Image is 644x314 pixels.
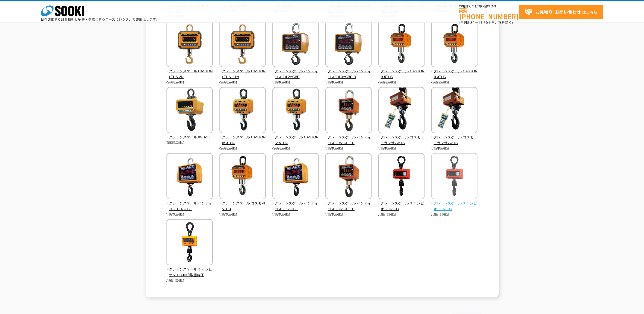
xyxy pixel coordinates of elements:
[272,129,319,146] a: クレーンスケール CASTON Ⅳ 5THC
[519,5,603,19] a: お見積り･お問い合わせはこちら
[167,80,213,85] p: 石蔵商店/重さ
[167,201,213,212] span: クレーンスケール ハンディコスモ 1ACBE
[272,135,319,146] span: クレーンスケール CASTON Ⅳ 5THC
[459,8,519,20] a: [PHONE_NUMBER]
[325,87,372,135] img: クレーンスケール ハンディコスモ 5ACBE-R
[378,69,425,80] span: クレーンスケール CASTON Ⅲ 5THD
[431,195,478,212] a: クレーンスケール チャンピオン HA-03
[272,153,319,201] img: クレーンスケール ハンディコスモ 2ACBE
[272,195,319,212] a: クレーンスケール ハンディコスモ 2ACBE
[167,135,213,140] span: クレーンスケール IWD-1T
[167,267,213,278] span: クレーンスケール チャンピオン HC-03※取扱終了
[325,129,372,146] a: クレーンスケール ハンディコスモ 5ACBE-R
[41,18,160,21] p: 日々進化する計測技術と多種・多様化するニーズにレンタルでお応えします。
[378,201,425,212] span: クレーンスケール チャンピオン HA-03
[219,195,266,212] a: クレーンスケール コスモ-Ⅲ5THD
[219,201,266,212] span: クレーンスケール コスモ-Ⅲ5THD
[219,80,266,85] p: 石蔵商店/重さ
[325,69,372,80] span: クレーンスケール ハンディコスモⅡ 3ACBP-R
[219,212,266,217] p: 守随本店/重さ
[378,63,425,80] a: クレーンスケール CASTON Ⅲ 5THD
[431,201,478,212] span: クレーンスケール チャンピオン HA-03
[378,146,425,151] p: 守随本店/重さ
[535,8,581,15] strong: お見積り･お問い合わせ
[167,262,213,278] a: クレーンスケール チャンピオン HC-03※取扱終了
[325,212,372,217] p: 守随本店/重さ
[431,146,478,151] p: 守随本店/重さ
[167,212,213,217] p: 守随本店/重さ
[378,212,425,217] p: 八幡計器/重さ
[431,87,477,135] img: クレーンスケール コスモ・トランサム3TS
[378,21,425,69] img: クレーンスケール CASTON Ⅲ 5THD
[378,129,425,146] a: クレーンスケール コスモ・トランサム5TS
[272,21,319,69] img: クレーンスケール ハンディコスモⅡ 2ACBP
[219,87,266,135] img: クレーンスケール CASTON Ⅳ 3THC
[272,80,319,85] p: 守随本店/重さ
[431,21,477,69] img: クレーンスケール CASTON Ⅲ 3THD
[325,153,372,201] img: クレーンスケール ハンディコスモ 3ACBE-R
[459,5,519,8] span: お電話でのお問い合わせは
[167,129,213,140] a: クレーンスケール IWD-1T
[378,153,425,201] img: クレーンスケール チャンピオン HA-03
[459,20,513,25] span: (平日 ～ 土日、祝日除く)
[219,146,266,151] p: 石蔵商店/重さ
[431,129,478,146] a: クレーンスケール コスモ・トランサム3TS
[167,69,213,80] span: クレーンスケール CASTONⅠ THA-2N
[478,20,488,25] span: 17:30
[219,63,266,80] a: クレーンスケール CASTONⅠ THA－1N
[167,140,213,145] p: 石蔵商店/重さ
[431,135,478,146] span: クレーンスケール コスモ・トランサム3TS
[167,87,213,135] img: クレーンスケール IWD-1T
[272,63,319,80] a: クレーンスケール ハンディコスモⅡ 2ACBP
[219,69,266,80] span: クレーンスケール CASTONⅠ THA－1N
[431,80,478,85] p: 石蔵商店/重さ
[325,80,372,85] p: 守随本店/重さ
[167,219,213,267] img: クレーンスケール チャンピオン HC-03※取扱終了
[431,63,478,80] a: クレーンスケール CASTON Ⅲ 3THD
[167,195,213,212] a: クレーンスケール ハンディコスモ 1ACBE
[219,153,266,201] img: クレーンスケール コスモ-Ⅲ5THD
[325,195,372,212] a: クレーンスケール ハンディコスモ 3ACBE-R
[378,87,425,135] img: クレーンスケール コスモ・トランサム5TS
[272,69,319,80] span: クレーンスケール ハンディコスモⅡ 2ACBP
[272,87,319,135] img: クレーンスケール CASTON Ⅳ 5THC
[325,201,372,212] span: クレーンスケール ハンディコスモ 3ACBE-R
[325,63,372,80] a: クレーンスケール ハンディコスモⅡ 3ACBP-R
[219,129,266,146] a: クレーンスケール CASTON Ⅳ 3THC
[272,212,319,217] p: 守随本店/重さ
[325,146,372,151] p: 守随本店/重さ
[431,153,477,201] img: クレーンスケール チャンピオン HA-03
[431,212,478,217] p: 八幡計器/重さ
[325,135,372,146] span: クレーンスケール ハンディコスモ 5ACBE-R
[167,21,213,69] img: クレーンスケール CASTONⅠ THA-2N
[467,20,475,25] span: 8:50
[325,21,372,69] img: クレーンスケール ハンディコスモⅡ 3ACBP-R
[219,135,266,146] span: クレーンスケール CASTON Ⅳ 3THC
[378,195,425,212] a: クレーンスケール チャンピオン HA-03
[431,69,478,80] span: クレーンスケール CASTON Ⅲ 3THD
[167,278,213,283] p: 八幡計器/重さ
[378,80,425,85] p: 石蔵商店/重さ
[272,146,319,151] p: 石蔵商店/重さ
[167,63,213,80] a: クレーンスケール CASTONⅠ THA-2N
[219,21,266,69] img: クレーンスケール CASTONⅠ THA－1N
[272,201,319,212] span: クレーンスケール ハンディコスモ 2ACBE
[378,135,425,146] span: クレーンスケール コスモ・トランサム5TS
[167,153,213,201] img: クレーンスケール ハンディコスモ 1ACBE
[524,8,597,16] span: はこちら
